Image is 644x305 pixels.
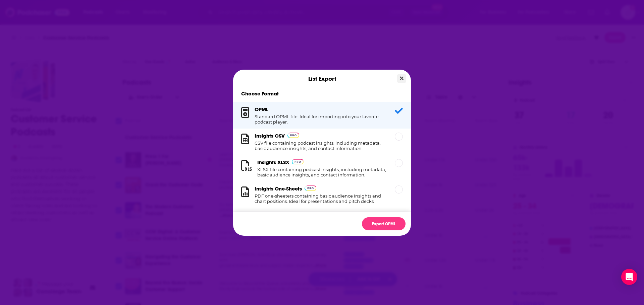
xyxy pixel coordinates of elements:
div: List Export [233,70,411,88]
h1: XLSX file containing podcast insights, including metadata, basic audience insights, and contact i... [257,167,387,177]
h1: Standard OPML file. Ideal for importing into your favorite podcast player. [255,114,387,125]
h3: Insights XLSX [257,159,289,165]
img: Podchaser Pro [287,133,299,138]
h1: PDF one-sheeters containing basic audience insights and chart positions. Ideal for presentations ... [255,193,387,204]
h3: OPML [255,106,268,112]
button: Export OPML [362,217,406,230]
button: Close [397,74,406,83]
h3: Insights One-Sheets [255,185,302,192]
img: Podchaser Pro [292,159,304,164]
img: Podchaser Pro [305,185,316,191]
h1: Choose Format [233,90,411,97]
h3: Insights CSV [255,133,285,139]
div: Open Intercom Messenger [621,269,637,285]
h1: CSV file containing podcast insights, including metadata, basic audience insights, and contact in... [255,140,387,151]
